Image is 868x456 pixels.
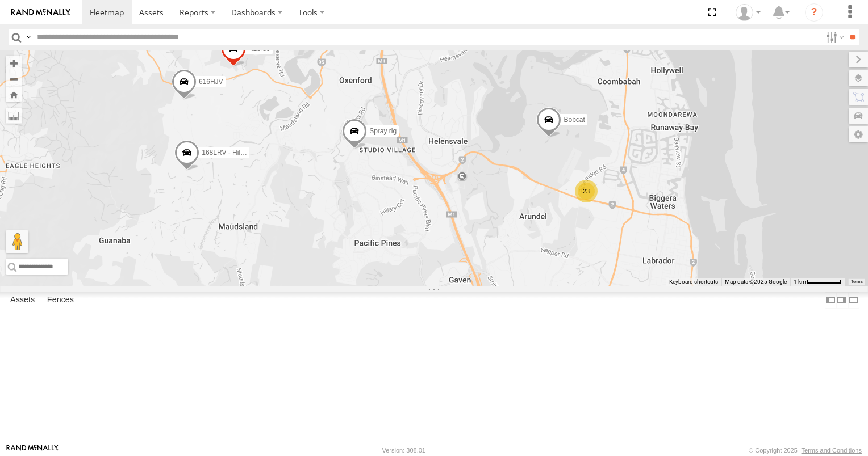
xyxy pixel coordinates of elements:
[749,447,862,454] div: © Copyright 2025 -
[6,71,22,87] button: Zoom out
[24,29,33,45] label: Search Query
[849,126,868,142] label: Map Settings
[848,292,859,309] label: Hide Summary Table
[6,108,22,124] label: Measure
[6,87,22,102] button: Zoom Home
[794,278,806,285] span: 1 km
[805,3,823,22] i: ?
[732,4,765,21] div: Alex Bates
[821,29,846,45] label: Search Filter Options
[5,292,40,308] label: Assets
[6,445,59,456] a: Visit our Website
[11,9,70,16] img: rand-logo.svg
[825,292,836,309] label: Dock Summary Table to the Left
[575,180,598,202] div: 23
[564,116,585,124] span: Bobcat
[6,230,28,253] button: Drag Pegman onto the map to open Street View
[669,278,718,286] button: Keyboard shortcuts
[802,447,862,454] a: Terms and Conditions
[851,280,863,284] a: Terms (opens in new tab)
[199,78,223,86] span: 616HJV
[725,278,787,285] span: Map data ©2025 Google
[6,56,22,71] button: Zoom in
[202,149,247,157] span: 168LRV - Hilux
[790,278,845,286] button: Map Scale: 1 km per 59 pixels
[41,292,80,308] label: Fences
[836,292,848,309] label: Dock Summary Table to the Right
[369,127,397,135] span: Spray rig
[382,447,425,454] div: Version: 308.01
